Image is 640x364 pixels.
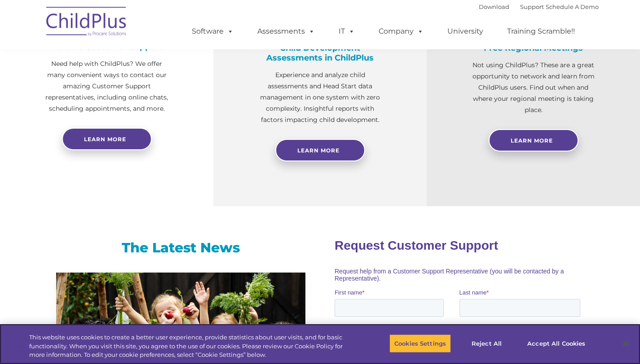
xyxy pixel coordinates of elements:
[56,239,305,257] h3: The Latest News
[489,129,578,152] a: Learn More
[275,139,365,161] a: Learn More
[370,22,433,40] a: Company
[498,22,584,40] a: Training Scramble!!
[389,334,451,353] button: Cookies Settings
[258,43,382,63] h4: Child Development Assessments in ChildPlus
[29,333,352,360] div: This website uses cookies to create a better user experience, provide statistics about user visit...
[62,128,152,150] a: Learn more
[616,334,636,353] button: Close
[511,137,553,144] span: Learn More
[258,69,382,126] p: Experience and analyze child assessments and Head Start data management in one system with zero c...
[479,3,599,10] font: |
[45,58,168,114] p: Need help with ChildPlus? We offer many convenient ways to contact our amazing Customer Support r...
[520,3,544,10] a: Support
[183,22,243,40] a: Software
[472,60,595,116] p: Not using ChildPlus? These are a great opportunity to network and learn from ChildPlus users. Fin...
[42,0,132,45] img: ChildPlus by Procare Solutions
[330,22,364,40] a: IT
[522,334,590,353] button: Accept All Cookies
[546,3,599,10] a: Schedule A Demo
[125,96,163,103] span: Phone number
[459,334,515,353] button: Reject All
[84,136,126,143] span: Learn more
[248,22,324,40] a: Assessments
[297,147,340,154] span: Learn More
[438,22,492,40] a: University
[479,3,509,10] a: Download
[125,59,152,66] span: Last name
